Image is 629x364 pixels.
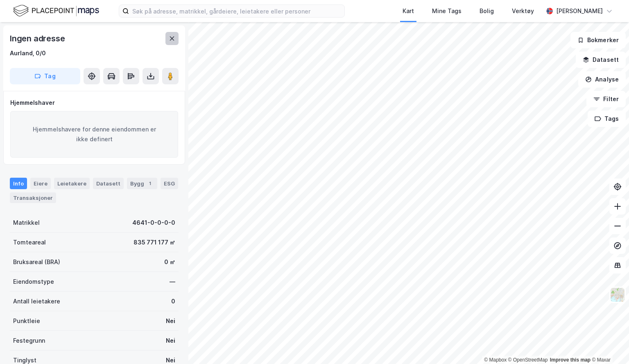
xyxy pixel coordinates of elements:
a: Mapbox [484,357,507,363]
div: Leietakere [54,178,90,189]
div: 0 [171,296,175,306]
div: Nei [166,336,175,346]
a: OpenStreetMap [508,357,548,363]
div: Ingen adresse [10,32,66,45]
div: 4641-0-0-0-0 [132,218,175,228]
input: Søk på adresse, matrikkel, gårdeiere, leietakere eller personer [129,5,344,17]
div: Eiere [30,178,51,189]
div: Info [10,178,27,189]
img: Z [610,287,625,303]
button: Tag [10,68,80,84]
div: Antall leietakere [13,296,60,306]
div: Mine Tags [432,6,462,16]
div: Bygg [127,178,157,189]
div: Bolig [480,6,494,16]
div: Nei [166,316,175,326]
div: Verktøy [512,6,534,16]
div: Tomteareal [13,237,46,247]
div: 1 [146,179,154,188]
div: Kontrollprogram for chat [588,325,629,364]
div: 0 ㎡ [164,257,175,267]
button: Bokmerker [570,32,626,48]
div: Aurland, 0/0 [10,48,46,58]
div: Festegrunn [13,336,45,346]
div: Transaksjoner [10,192,56,203]
button: Filter [586,91,626,107]
div: Hjemmelshaver [10,98,178,108]
div: Kart [403,6,414,16]
div: ESG [161,178,178,189]
div: [PERSON_NAME] [556,6,603,16]
div: Bruksareal (BRA) [13,257,60,267]
button: Datasett [576,52,626,68]
div: Datasett [93,178,124,189]
button: Tags [588,111,626,127]
a: Improve this map [550,357,591,363]
div: Punktleie [13,316,40,326]
div: Eiendomstype [13,277,54,287]
div: Hjemmelshavere for denne eiendommen er ikke definert [10,111,178,158]
button: Analyse [578,71,626,88]
img: logo.f888ab2527a4732fd821a326f86c7f29.svg [13,4,99,18]
div: — [170,277,175,287]
div: 835 771 177 ㎡ [133,237,175,247]
iframe: Chat Widget [588,325,629,364]
div: Matrikkel [13,218,40,228]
